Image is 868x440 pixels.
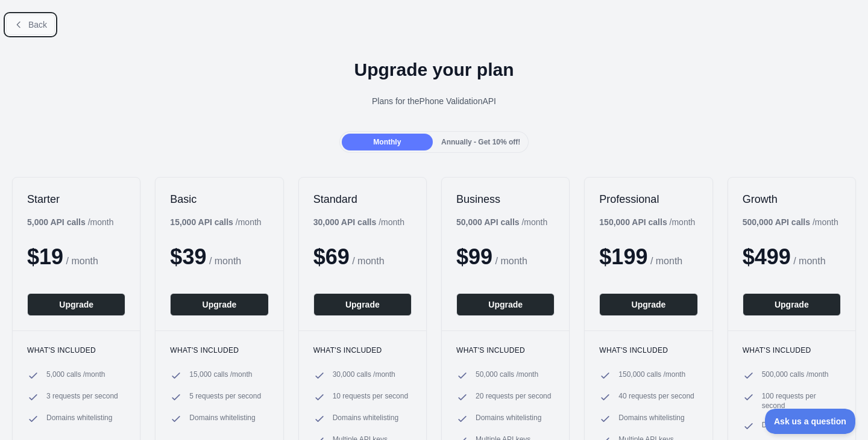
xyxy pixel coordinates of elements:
b: 30,000 API calls [313,217,377,227]
b: 150,000 API calls [599,217,667,227]
div: / month [313,216,404,228]
span: $ 69 [313,244,350,269]
h2: Standard [313,192,412,206]
b: 500,000 API calls [743,217,810,227]
div: / month [599,216,695,228]
iframe: Toggle Customer Support [765,409,856,434]
h2: Growth [743,192,841,206]
div: / month [743,216,838,228]
div: / month [456,216,547,228]
h2: Professional [599,192,697,206]
span: $ 99 [456,244,492,269]
span: $ 199 [599,244,647,269]
h2: Business [456,192,555,206]
b: 50,000 API calls [456,217,520,227]
span: $ 499 [743,244,791,269]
